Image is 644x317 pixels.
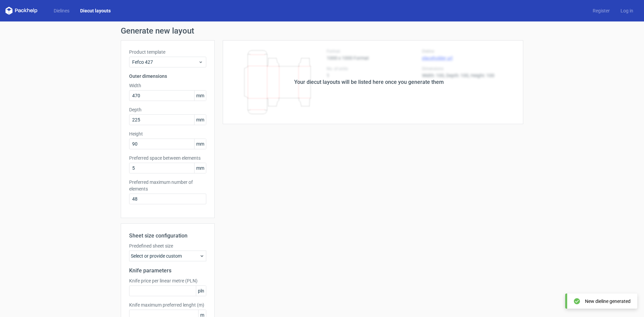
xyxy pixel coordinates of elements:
[129,49,206,55] label: Product template
[294,78,444,86] div: Your diecut layouts will be listed here once you generate them
[585,298,631,305] div: New dieline generated
[129,155,206,161] label: Preferred space between elements
[129,106,206,113] label: Depth
[129,82,206,89] label: Width
[129,232,206,240] h2: Sheet size configuration
[129,243,206,249] label: Predefined sheet size
[194,115,206,125] span: mm
[129,302,206,308] label: Knife maximum preferred lenght (m)
[129,277,206,284] label: Knife price per linear metre (PLN)
[194,139,206,149] span: mm
[121,27,523,35] h1: Generate new layout
[48,7,75,14] a: Dielines
[75,7,116,14] a: Diecut layouts
[129,130,206,137] label: Height
[129,179,206,192] label: Preferred maximum number of elements
[129,251,206,261] div: Select or provide custom
[615,7,639,14] a: Log in
[129,73,206,80] h3: Outer dimensions
[194,163,206,173] span: mm
[196,286,206,296] span: pln
[194,91,206,101] span: mm
[132,59,198,65] span: Fefco 427
[587,7,615,14] a: Register
[129,267,206,275] h2: Knife parameters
